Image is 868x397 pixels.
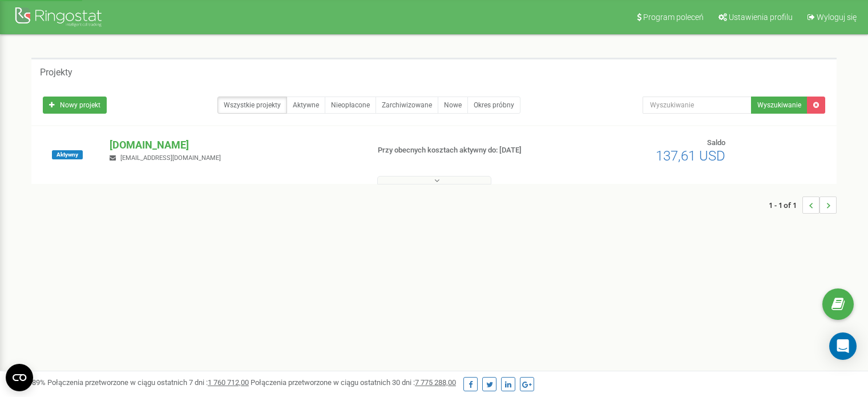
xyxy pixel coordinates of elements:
[438,97,468,114] a: Nowe
[643,97,752,114] input: Wyszukiwanie
[643,13,704,22] span: Program poleceń
[6,364,33,391] button: Open CMP widget
[40,67,72,78] h5: Projekty
[43,97,107,114] a: Nowy projekt
[467,97,520,114] a: Okres próbny
[286,97,325,114] a: Aktywne
[378,145,560,156] p: Przy obecnych kosztach aktywny do: [DATE]
[376,97,438,114] a: Zarchiwizowane
[769,185,837,225] nav: ...
[415,378,456,387] u: 7 775 288,00
[217,97,287,114] a: Wszystkie projekty
[769,197,802,214] span: 1 - 1 of 1
[208,378,249,387] u: 1 760 712,00
[751,97,808,114] button: Wyszukiwanie
[120,154,221,162] span: [EMAIL_ADDRESS][DOMAIN_NAME]
[707,138,725,147] span: Saldo
[829,332,857,360] div: Open Intercom Messenger
[817,13,857,22] span: Wyloguj się
[47,378,249,387] span: Połączenia przetworzone w ciągu ostatnich 7 dni :
[656,148,725,164] span: 137,61 USD
[325,97,376,114] a: Nieopłacone
[110,138,359,153] p: [DOMAIN_NAME]
[251,378,456,387] span: Połączenia przetworzone w ciągu ostatnich 30 dni :
[729,13,793,22] span: Ustawienia profilu
[52,150,83,159] span: Aktywny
